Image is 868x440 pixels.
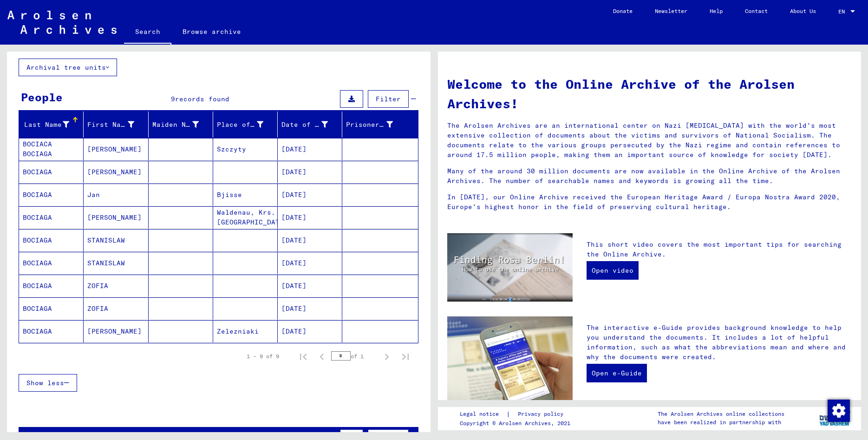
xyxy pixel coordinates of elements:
[19,138,84,160] mat-cell: BOCIACA BOCIAGA
[152,120,199,130] div: Maiden Name
[278,206,342,229] mat-cell: [DATE]
[247,352,279,361] div: 1 – 9 of 9
[278,229,342,251] mat-cell: [DATE]
[294,347,313,366] button: First page
[587,261,639,280] a: Open video
[376,95,401,103] span: Filter
[447,74,852,113] h1: Welcome to the Online Archive of the Arolsen Archives!
[19,229,84,251] mat-cell: BOCIAGA
[278,138,342,160] mat-cell: [DATE]
[213,112,278,138] mat-header-cell: Place of Birth
[87,117,148,132] div: First Name
[587,323,852,362] p: The interactive e-Guide provides background knowledge to help you understand the documents. It in...
[213,320,278,342] mat-cell: Zelezniaki
[447,166,852,186] p: Many of the around 30 million documents are now available in the Online Archive of the Arolsen Ar...
[817,407,852,430] img: yv_logo.png
[84,252,148,274] mat-cell: STANISLAW
[447,192,852,212] p: In [DATE], our Online Archive received the European Heritage Award / Europa Nostra Award 2020, Eu...
[171,95,175,103] span: 9
[278,320,342,342] mat-cell: [DATE]
[587,240,852,259] p: This short video covers the most important tips for searching the Online Archive.
[23,120,69,130] div: Last Name
[217,120,263,130] div: Place of Birth
[84,184,148,206] mat-cell: Jan
[281,120,328,130] div: Date of Birth
[278,184,342,206] mat-cell: [DATE]
[396,347,415,366] button: Last page
[510,409,574,419] a: Privacy policy
[84,229,148,251] mat-cell: STANISLAW
[828,400,850,422] img: Change consent
[171,20,252,43] a: Browse archive
[346,120,392,130] div: Prisoner #
[213,184,278,206] mat-cell: Bjisse
[460,409,506,419] a: Legal notice
[278,161,342,183] mat-cell: [DATE]
[19,374,77,392] button: Show less
[149,112,213,138] mat-header-cell: Maiden Name
[87,120,134,130] div: First Name
[460,409,574,419] div: |
[658,410,784,418] p: The Arolsen Archives online collections
[23,117,83,132] div: Last Name
[838,8,848,15] span: EN
[84,320,148,342] mat-cell: [PERSON_NAME]
[19,161,84,183] mat-cell: BOCIAGA
[346,117,406,132] div: Prisoner #
[19,320,84,342] mat-cell: BOCIAGA
[19,252,84,274] mat-cell: BOCIAGA
[278,275,342,297] mat-cell: [DATE]
[213,206,278,229] mat-cell: Waldenau, Krs. [GEOGRAPHIC_DATA]
[19,184,84,206] mat-cell: BOCIAGA
[19,59,117,76] button: Archival tree units
[342,112,418,138] mat-header-cell: Prisoner #
[460,419,574,427] p: Copyright © Arolsen Archives, 2021
[152,117,213,132] div: Maiden Name
[587,364,647,382] a: Open e-Guide
[368,90,409,108] button: Filter
[19,297,84,320] mat-cell: BOCIAGA
[378,347,396,366] button: Next page
[19,206,84,229] mat-cell: BOCIAGA
[331,352,378,361] div: of 1
[84,138,148,160] mat-cell: [PERSON_NAME]
[447,233,573,302] img: video.jpg
[84,297,148,320] mat-cell: ZOFIA
[124,20,171,45] a: Search
[281,117,342,132] div: Date of Birth
[19,275,84,297] mat-cell: BOCIAGA
[313,347,331,366] button: Previous page
[21,89,63,105] div: People
[447,316,573,401] img: eguide.jpg
[217,117,277,132] div: Place of Birth
[278,252,342,274] mat-cell: [DATE]
[84,161,148,183] mat-cell: [PERSON_NAME]
[175,95,229,103] span: records found
[19,112,84,138] mat-header-cell: Last Name
[213,138,278,160] mat-cell: Szczyty
[84,112,148,138] mat-header-cell: First Name
[278,297,342,320] mat-cell: [DATE]
[84,275,148,297] mat-cell: ZOFIA
[84,206,148,229] mat-cell: [PERSON_NAME]
[7,11,117,34] img: Arolsen_neg.svg
[278,112,342,138] mat-header-cell: Date of Birth
[447,121,852,160] p: The Arolsen Archives are an international center on Nazi [MEDICAL_DATA] with the world’s most ext...
[658,418,784,427] p: have been realized in partnership with
[827,399,849,421] div: Change consent
[26,379,64,387] span: Show less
